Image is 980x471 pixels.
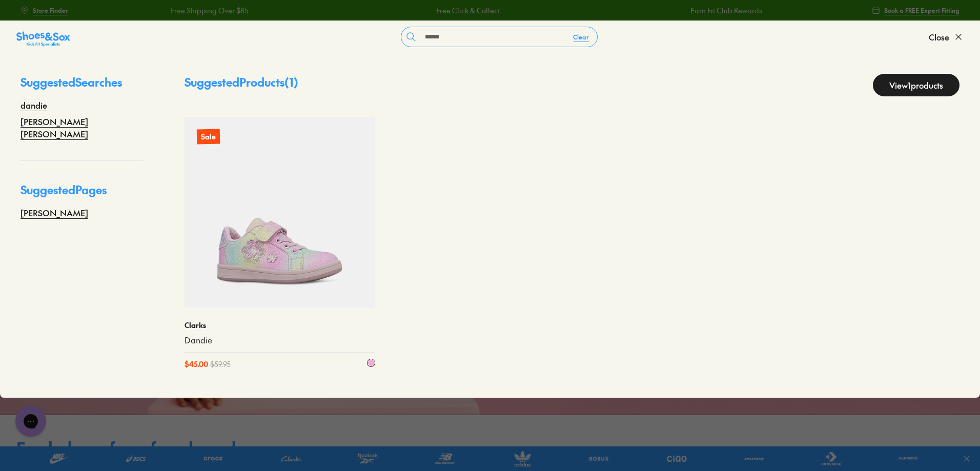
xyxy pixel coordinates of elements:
[884,6,959,15] span: Book a FREE Expert Fitting
[210,359,231,370] span: $ 59.95
[565,28,597,46] button: Clear
[27,5,105,16] a: Free Shipping Over $85
[33,6,68,15] span: Store Finder
[16,29,70,45] a: Shoes &amp; Sox
[16,31,70,47] img: SNS_Logo_Responsive.svg
[185,320,375,331] p: Clarks
[21,115,144,140] a: [PERSON_NAME] [PERSON_NAME]
[185,117,375,308] a: Sale
[185,359,208,370] span: $ 45.00
[872,1,959,19] a: Book a FREE Expert Fitting
[21,181,144,207] p: Suggested Pages
[802,5,880,16] a: Free Shipping Over $85
[21,74,144,99] p: Suggested Searches
[185,335,375,346] a: Dandie
[873,74,959,96] a: View1products
[293,5,356,16] a: Free Click & Collect
[547,5,619,16] a: Earn Fit Club Rewards
[10,402,51,440] iframe: Gorgias live chat messenger
[196,128,221,145] p: Sale
[929,31,949,43] span: Close
[21,99,47,111] a: dandie
[185,74,298,96] p: Suggested Products
[284,74,298,90] span: ( 1 )
[21,207,88,219] a: [PERSON_NAME]
[21,1,68,19] a: Store Finder
[929,26,964,48] button: Close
